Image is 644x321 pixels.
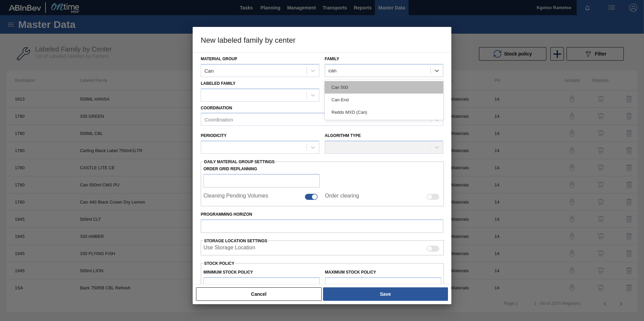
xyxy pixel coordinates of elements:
label: Programming Horizon [201,210,443,219]
label: When enabled, the system will display stocks from different storage locations. [203,245,255,253]
label: Family [325,57,339,61]
div: Can [204,68,214,73]
div: Can 500 [325,81,443,94]
label: Order Grid Replanning [203,164,320,174]
label: Periodicity [201,133,227,138]
button: Save [323,287,448,301]
div: Redds MXD (Can) [325,106,443,118]
label: Maximum Stock Policy [325,270,376,275]
label: Cleaning Pending Volumes [203,193,268,201]
div: Coordination [204,117,233,122]
label: Algorithm Type [325,133,361,138]
label: Stock Policy [204,261,234,266]
label: Order clearing [325,193,359,201]
button: Cancel [196,287,322,301]
h3: New labeled family by center [193,27,451,52]
span: Daily Material Group Settings [204,159,275,164]
div: Can-End [325,94,443,106]
label: Material Group [201,57,237,61]
label: Labeled Family [201,81,235,86]
label: Coordination [201,106,232,110]
span: Storage Location Settings [204,239,267,243]
label: Minimum Stock Policy [203,270,253,275]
